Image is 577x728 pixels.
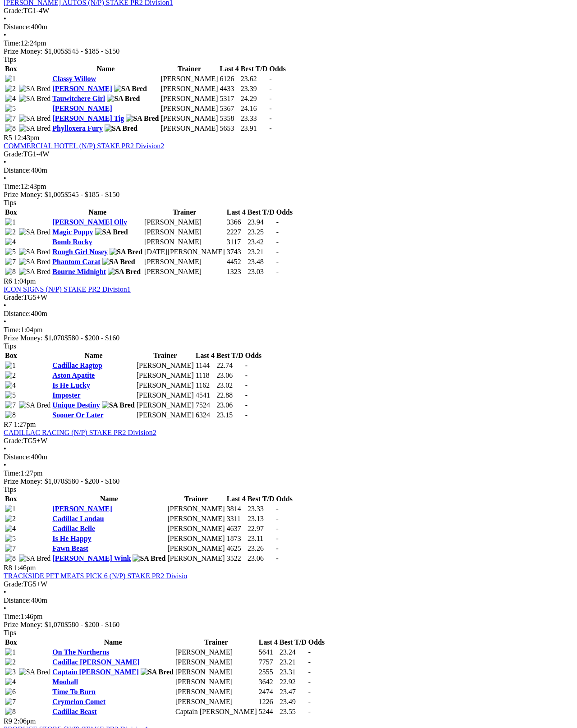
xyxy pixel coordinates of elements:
[216,411,244,420] td: 23.15
[5,525,16,533] img: 4
[5,391,16,399] img: 5
[52,85,112,92] a: [PERSON_NAME]
[269,64,286,73] th: Odds
[52,351,135,360] th: Name
[5,638,17,646] span: Box
[136,401,194,410] td: [PERSON_NAME]
[136,361,194,370] td: [PERSON_NAME]
[133,554,165,563] img: SA Bred
[167,494,225,504] th: Trainer
[216,401,244,410] td: 23.06
[4,613,573,621] div: 1:46pm
[167,534,225,543] td: [PERSON_NAME]
[64,477,120,485] span: $580 - $200 - $160
[167,504,225,513] td: [PERSON_NAME]
[19,114,51,123] img: SA Bred
[220,104,239,113] td: 5367
[52,248,108,256] a: Rough Girl Nosey
[240,74,268,83] td: 23.62
[5,381,16,389] img: 4
[269,114,271,122] span: -
[5,228,16,236] img: 2
[4,564,12,572] span: R8
[247,534,275,543] td: 23.11
[52,638,174,647] th: Name
[276,208,293,217] th: Odds
[4,477,573,485] div: Prize Money: $1,070
[226,257,246,266] td: 4452
[4,285,131,293] a: ICON SIGNS (N/P) STAKE PR2 Division1
[269,75,271,82] span: -
[4,47,573,55] div: Prize Money: $1,005
[5,371,16,380] img: 2
[52,75,96,82] a: Classy Willow
[52,648,109,656] a: On The Northerns
[5,258,16,266] img: 7
[5,114,16,123] img: 7
[4,199,16,206] span: Tips
[52,515,104,522] a: Cadillac Landau
[105,124,137,133] img: SA Bred
[52,401,100,409] a: Unique Destiny
[4,39,21,47] span: Time:
[52,268,106,275] a: Bourne Midnight
[4,334,573,342] div: Prize Money: $1,070
[279,687,307,696] td: 23.47
[4,166,31,174] span: Distance:
[258,697,278,706] td: 1226
[175,668,257,677] td: [PERSON_NAME]
[5,495,17,503] span: Box
[247,554,275,563] td: 23.06
[19,248,51,256] img: SA Bred
[4,7,573,15] div: TG1-4W
[258,687,278,696] td: 2474
[276,554,279,562] span: -
[220,64,239,73] th: Last 4
[144,247,225,256] td: [DATE][PERSON_NAME]
[5,248,16,256] img: 5
[4,23,31,31] span: Distance:
[136,351,194,360] th: Trainer
[4,150,23,158] span: Grade:
[5,648,16,656] img: 1
[5,545,16,553] img: 7
[19,401,51,409] img: SA Bred
[245,381,247,389] span: -
[14,564,36,572] span: 1:46pm
[136,371,194,380] td: [PERSON_NAME]
[5,105,16,113] img: 5
[52,708,96,715] a: Cadillac Beast
[108,268,141,276] img: SA Bred
[226,554,246,563] td: 3522
[279,648,307,657] td: 23.24
[4,326,21,334] span: Time:
[247,208,275,217] th: Best T/D
[245,351,262,360] th: Odds
[175,638,257,647] th: Trainer
[52,411,103,419] a: Sooner Or Later
[4,183,573,191] div: 12:43pm
[4,277,12,285] span: R6
[226,534,246,543] td: 1873
[52,554,131,562] a: [PERSON_NAME] Wink
[4,588,6,596] span: •
[4,604,6,612] span: •
[269,85,271,92] span: -
[160,114,218,123] td: [PERSON_NAME]
[308,668,311,676] span: -
[195,411,215,420] td: 6324
[5,688,16,696] img: 6
[247,257,275,266] td: 23.48
[279,678,307,687] td: 22.92
[276,218,279,226] span: -
[269,95,271,102] span: -
[247,514,275,523] td: 23.13
[144,208,225,217] th: Trainer
[308,658,311,666] span: -
[195,401,215,410] td: 7524
[216,351,244,360] th: Best T/D
[308,678,311,686] span: -
[52,391,80,399] a: Imposter
[5,515,16,523] img: 2
[240,114,268,123] td: 23.33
